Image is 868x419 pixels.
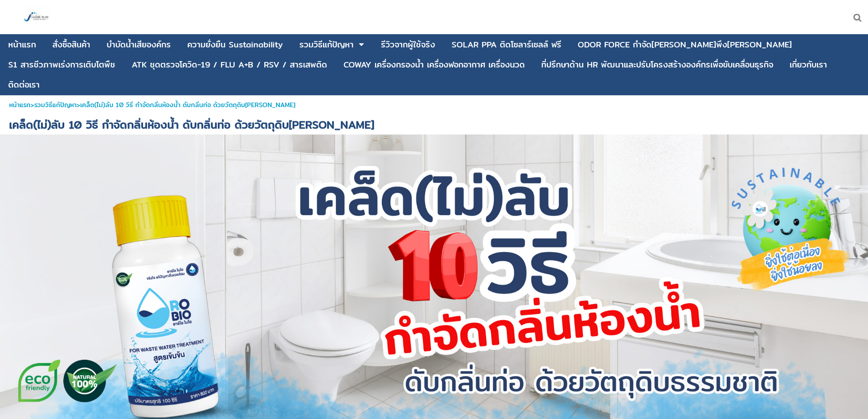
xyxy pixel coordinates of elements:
[452,36,561,53] a: SOLAR PPA ติดโซลาร์เซลล์ ฟรี
[344,56,525,73] a: COWAY เครื่องกรองน้ำ เครื่องฟอกอากาศ เครื่องนวด
[80,100,295,110] span: เคล็ด(ไม่)ลับ 10 วิธี กำจัดกลิ่นห้องน้ำ ดับกลิ่นท่อ ด้วยวัตถุดิบ[PERSON_NAME]
[790,61,827,69] div: เกี่ยวกับเรา
[8,76,40,93] a: ติดต่อเรา
[8,36,36,53] a: หน้าแรก
[299,36,354,53] a: รวมวิธีแก้ปัญหา
[790,56,827,73] a: เกี่ยวกับเรา
[107,41,171,49] div: บําบัดน้ำเสียองค์กร
[132,56,327,73] a: ATK ชุดตรวจโควิด-19 / FLU A+B / RSV / สารเสพติด
[107,36,171,53] a: บําบัดน้ำเสียองค์กร
[541,56,773,73] a: ที่ปรึกษาด้าน HR พัฒนาและปรับโครงสร้างองค์กรเพื่อขับเคลื่อนธุรกิจ
[187,36,283,53] a: ความยั่งยืน Sustainability
[381,36,435,53] a: รีวิวจากผู้ใช้จริง
[23,4,50,31] img: large-1644130236041.jpg
[9,116,374,133] span: เคล็ด(ไม่)ลับ 10 วิธี กำจัดกลิ่นห้องน้ำ ดับกลิ่นท่อ ด้วยวัตถุดิบ[PERSON_NAME]
[541,61,773,69] div: ที่ปรึกษาด้าน HR พัฒนาและปรับโครงสร้างองค์กรเพื่อขับเคลื่อนธุรกิจ
[8,41,36,49] div: หน้าแรก
[381,41,435,49] div: รีวิวจากผู้ใช้จริง
[299,41,354,49] div: รวมวิธีแก้ปัญหา
[8,56,115,73] a: S1 สารชีวภาพเร่งการเติบโตพืช
[578,36,792,53] a: ODOR FORCE กำจัด[PERSON_NAME]พึง[PERSON_NAME]
[344,61,525,69] div: COWAY เครื่องกรองน้ำ เครื่องฟอกอากาศ เครื่องนวด
[52,41,90,49] div: สั่งซื้อสินค้า
[187,41,283,49] div: ความยั่งยืน Sustainability
[8,81,40,89] div: ติดต่อเรา
[34,100,77,110] a: รวมวิธีแก้ปัญหา
[52,36,90,53] a: สั่งซื้อสินค้า
[578,41,792,49] div: ODOR FORCE กำจัด[PERSON_NAME]พึง[PERSON_NAME]
[452,41,561,49] div: SOLAR PPA ติดโซลาร์เซลล์ ฟรี
[132,61,327,69] div: ATK ชุดตรวจโควิด-19 / FLU A+B / RSV / สารเสพติด
[9,100,31,110] a: หน้าแรก
[8,61,115,69] div: S1 สารชีวภาพเร่งการเติบโตพืช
